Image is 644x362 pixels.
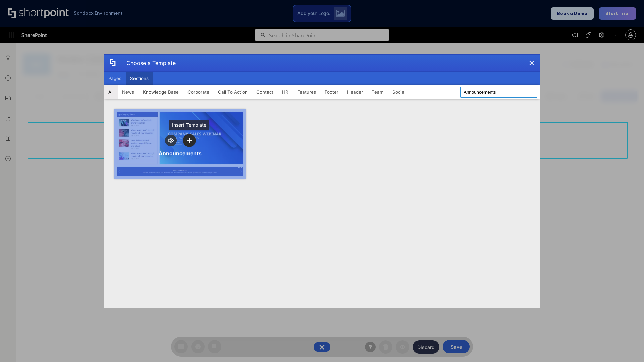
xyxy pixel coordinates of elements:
[183,85,214,99] button: Corporate
[126,72,153,85] button: Sections
[388,85,410,99] button: Social
[214,85,252,99] button: Call To Action
[460,87,537,98] input: Search
[343,85,367,99] button: Header
[159,150,202,157] div: Announcements
[252,85,278,99] button: Contact
[278,85,293,99] button: HR
[104,72,126,85] button: Pages
[367,85,388,99] button: Team
[523,284,644,362] iframe: Chat Widget
[121,55,176,71] div: Choose a Template
[104,85,118,99] button: All
[293,85,320,99] button: Features
[118,85,139,99] button: News
[104,54,540,308] div: template selector
[320,85,343,99] button: Footer
[139,85,183,99] button: Knowledge Base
